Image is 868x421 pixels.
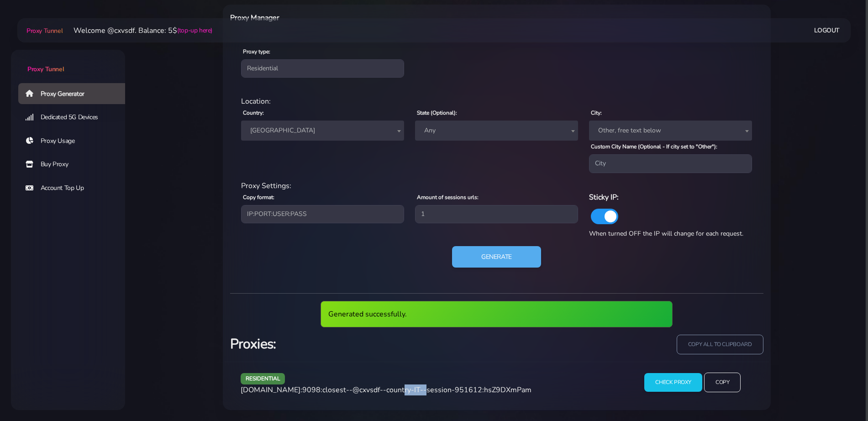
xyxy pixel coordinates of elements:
a: Account Top Up [18,178,132,199]
span: [DOMAIN_NAME]:9098:closest--@cxvsdf--country-IT--session-951612:hsZ9DXmPam [241,385,531,395]
li: Welcome @cxvsdf. Balance: 5$ [63,25,212,36]
label: Country: [243,109,264,117]
label: City: [591,109,602,117]
span: Other, free text below [594,124,747,137]
span: Other, free text below [589,121,752,141]
span: Proxy Tunnel [26,26,63,35]
label: Custom City Name (Optional - If city set to "Other"): [591,142,717,151]
a: Proxy Tunnel [11,50,125,74]
iframe: Webchat Widget [824,377,857,410]
a: (top-up here) [177,26,212,35]
h6: Proxy Manager [230,12,537,24]
label: Amount of sessions urls: [417,193,479,201]
span: residential [241,373,285,384]
span: Proxy Tunnel [27,65,64,74]
input: City [589,154,752,173]
a: Proxy Generator [18,83,132,104]
h3: Proxies: [230,335,491,353]
input: Check Proxy [644,373,702,392]
span: When turned OFF the IP will change for each request. [589,229,743,238]
h6: Sticky IP: [589,191,752,203]
input: copy all to clipboard [677,335,763,354]
div: Generated successfully. [321,301,673,327]
span: Italy [247,124,399,137]
a: Buy Proxy [18,154,132,175]
span: Italy [241,121,404,141]
label: State (Optional): [417,109,457,117]
label: Copy format: [243,193,274,201]
button: Generate [452,246,541,268]
input: Copy [704,373,741,392]
label: Proxy type: [243,47,270,56]
a: Logout [814,22,840,39]
span: Any [421,124,573,137]
div: Proxy Settings: [236,180,758,191]
a: Proxy Tunnel [25,23,63,38]
a: Proxy Usage [18,131,132,152]
span: Any [415,121,578,141]
a: Dedicated 5G Devices [18,107,132,128]
div: Location: [236,96,758,107]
